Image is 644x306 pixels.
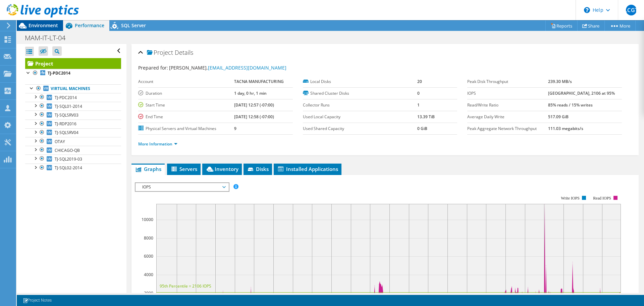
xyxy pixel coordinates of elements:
[55,121,76,127] span: TJ-RDP2016
[25,93,121,102] a: TJ-PDC2014
[25,128,121,137] a: TJ-SQLSRV04
[25,111,121,119] a: TJ-SQLSRV03
[25,155,121,163] a: TJ-SQL2019-03
[25,137,121,146] a: OTAY
[55,139,65,144] span: OTAY
[29,22,58,29] span: Environment
[25,102,121,111] a: TJ-SQL01-2014
[467,102,548,108] label: Read/Write Ratio
[234,126,236,131] b: 9
[25,146,121,155] a: CHICAGO-QB
[160,283,211,289] text: 95th Percentile = 2106 IOPS
[25,69,121,78] a: TJ-PDC2014
[234,90,267,96] b: 1 day, 0 hr, 1 min
[138,114,234,120] label: End Time
[175,48,193,56] span: Details
[55,165,82,171] span: TJ-SQL02-2014
[138,125,234,132] label: Physical Servers and Virtual Machines
[593,196,611,201] text: Read IOPS
[25,58,121,69] a: Project
[18,296,56,305] a: Project Notes
[144,253,153,259] text: 6000
[22,34,76,42] h1: MAM-IT-LT-04
[417,79,422,84] b: 20
[170,166,197,172] span: Servers
[626,5,637,15] span: LCGT
[577,20,605,31] a: Share
[139,183,225,191] span: IOPS
[208,64,286,71] a: [EMAIL_ADDRESS][DOMAIN_NAME]
[548,79,572,84] b: 239.30 MB/s
[234,114,274,120] b: [DATE] 12:58 (-07:00)
[303,102,417,108] label: Collector Runs
[121,22,146,29] span: SQL Server
[144,290,153,296] text: 2000
[548,90,615,96] b: [GEOGRAPHIC_DATA], 2106 at 95%
[138,90,234,97] label: Duration
[234,79,284,84] b: TACNA MANUFACTURING
[75,22,104,29] span: Performance
[138,141,177,147] a: More Information
[548,102,593,108] b: 85% reads / 15% writes
[55,156,82,162] span: TJ-SQL2019-03
[548,114,569,120] b: 517.09 GiB
[234,102,274,108] b: [DATE] 12:57 (-07:00)
[48,70,70,76] b: TJ-PDC2014
[417,102,420,108] b: 1
[25,120,121,128] a: TJ-RDP2016
[467,114,548,120] label: Average Daily Write
[169,64,286,71] span: [PERSON_NAME],
[303,90,417,97] label: Shared Cluster Disks
[561,196,580,201] text: Write IOPS
[417,114,435,120] b: 13.39 TiB
[303,78,417,85] label: Local Disks
[277,166,338,172] span: Installed Applications
[144,235,153,241] text: 8000
[584,7,590,13] svg: \n
[206,166,238,172] span: Inventory
[303,114,417,120] label: Used Local Capacity
[138,78,234,85] label: Account
[604,20,636,31] a: More
[467,125,548,132] label: Peak Aggregate Network Throughput
[147,49,173,56] span: Project
[548,126,583,131] b: 111.03 megabits/s
[25,84,121,93] a: Virtual Machines
[55,147,80,153] span: CHICAGO-QB
[247,166,269,172] span: Disks
[135,166,161,172] span: Graphs
[142,217,153,222] text: 10000
[138,102,234,108] label: Start Time
[467,90,548,97] label: IOPS
[417,90,420,96] b: 0
[55,95,77,100] span: TJ-PDC2014
[545,20,578,31] a: Reports
[417,126,427,131] b: 0 GiB
[303,125,417,132] label: Used Shared Capacity
[144,272,153,277] text: 4000
[55,130,78,135] span: TJ-SQLSRV04
[138,64,168,71] label: Prepared for:
[55,103,82,109] span: TJ-SQL01-2014
[25,164,121,172] a: TJ-SQL02-2014
[467,78,548,85] label: Peak Disk Throughput
[55,112,78,118] span: TJ-SQLSRV03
